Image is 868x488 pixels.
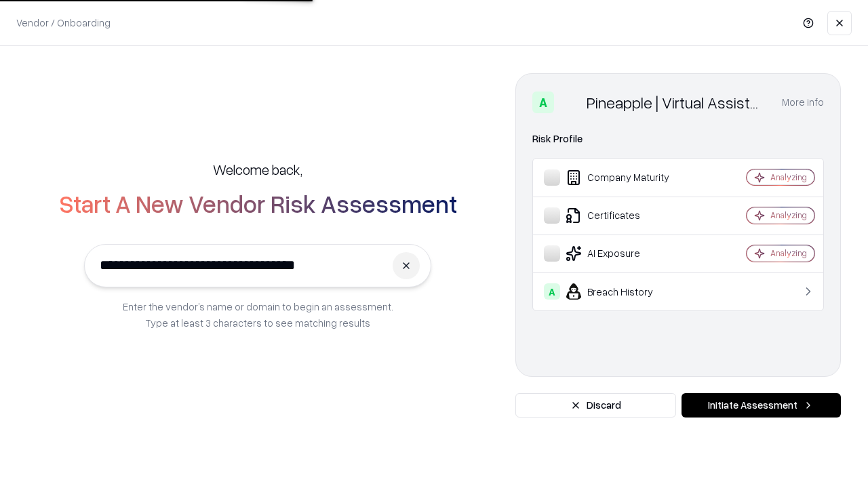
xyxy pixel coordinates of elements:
[544,245,706,262] div: AI Exposure
[532,91,554,113] div: A
[59,190,457,217] h2: Start A New Vendor Risk Assessment
[682,393,841,418] button: Initiate Assessment
[770,247,807,259] div: Analyzing
[544,283,560,300] div: A
[770,171,807,183] div: Analyzing
[213,160,302,179] h5: Welcome back,
[532,131,824,147] div: Risk Profile
[515,393,676,418] button: Discard
[587,91,766,113] div: Pineapple | Virtual Assistant Agency
[770,209,807,221] div: Analyzing
[544,169,706,186] div: Company Maturity
[544,207,706,224] div: Certificates
[559,91,581,113] img: Pineapple | Virtual Assistant Agency
[16,16,111,30] p: Vendor / Onboarding
[123,298,393,331] p: Enter the vendor’s name or domain to begin an assessment. Type at least 3 characters to see match...
[782,90,824,115] button: More info
[544,283,706,300] div: Breach History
